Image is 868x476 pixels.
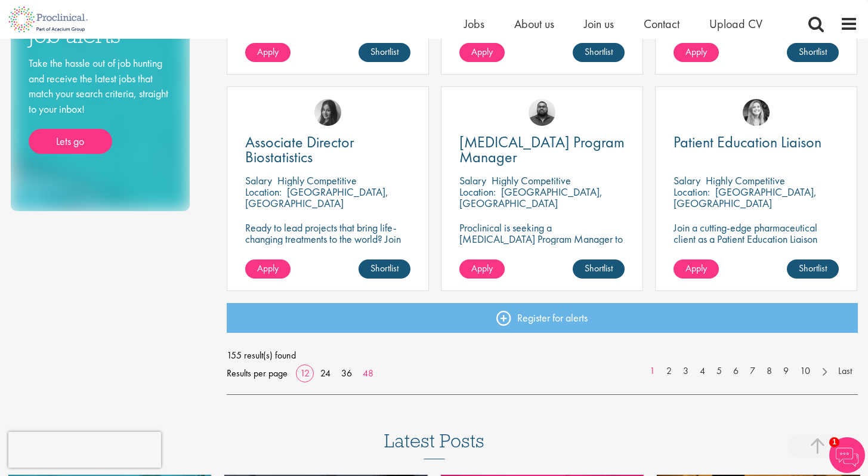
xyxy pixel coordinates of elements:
a: Lets go [29,129,112,154]
span: Salary [245,174,272,187]
a: Shortlist [359,43,410,62]
span: Patient Education Liaison [674,132,821,152]
span: Salary [459,174,486,187]
span: Location: [674,185,710,199]
span: Apply [471,45,493,58]
a: Contact [644,16,679,32]
a: 8 [761,364,778,378]
a: 1 [644,364,661,378]
a: [MEDICAL_DATA] Program Manager [459,135,625,165]
a: 24 [316,367,335,379]
span: Location: [459,185,496,199]
img: Chatbot [829,437,865,473]
h3: Sign up for job alerts [29,1,172,47]
a: 2 [660,364,678,378]
a: 10 [794,364,816,378]
a: Register for alerts [227,303,858,333]
a: Upload CV [709,16,762,32]
span: Apply [471,262,493,274]
span: Apply [685,262,707,274]
a: Apply [245,259,291,279]
p: Highly Competitive [277,174,357,187]
a: Apply [459,259,505,279]
p: [GEOGRAPHIC_DATA], [GEOGRAPHIC_DATA] [245,185,388,210]
a: 4 [694,364,711,378]
p: Join a cutting-edge pharmaceutical client as a Patient Education Liaison (PEL) where your precisi... [674,222,839,279]
span: 155 result(s) found [227,347,858,364]
a: Shortlist [573,43,625,62]
p: Proclinical is seeking a [MEDICAL_DATA] Program Manager to join our client's team for an exciting... [459,222,625,290]
span: Apply [257,45,279,58]
a: 36 [337,367,356,379]
a: 48 [359,367,378,379]
img: Ashley Bennett [529,99,555,126]
p: Highly Competitive [706,174,785,187]
a: Apply [674,43,719,62]
div: Take the hassle out of job hunting and receive the latest jobs that match your search criteria, s... [29,55,172,154]
a: Apply [459,43,505,62]
span: Location: [245,185,282,199]
a: Shortlist [359,259,410,279]
span: Associate Director Biostatistics [245,132,354,167]
span: Apply [257,262,279,274]
a: About us [514,16,554,32]
p: Ready to lead projects that bring life-changing treatments to the world? Join our client at the f... [245,222,410,279]
p: [GEOGRAPHIC_DATA], [GEOGRAPHIC_DATA] [674,185,817,210]
img: Manon Fuller [743,99,770,126]
span: Results per page [227,364,288,382]
a: Jobs [464,16,484,32]
a: Associate Director Biostatistics [245,135,410,165]
img: Heidi Hennigan [314,99,341,126]
iframe: reCAPTCHA [8,432,161,468]
span: Salary [674,174,700,187]
span: [MEDICAL_DATA] Program Manager [459,132,625,167]
a: 6 [727,364,745,378]
a: Join us [584,16,614,32]
a: Shortlist [787,259,839,279]
a: Apply [674,259,719,279]
a: 12 [296,367,314,379]
a: Last [832,364,858,378]
a: Shortlist [573,259,625,279]
h3: Latest Posts [384,431,484,459]
a: Patient Education Liaison [674,135,839,150]
span: 1 [829,437,839,447]
a: 3 [677,364,694,378]
a: Shortlist [787,43,839,62]
a: Apply [245,43,291,62]
p: [GEOGRAPHIC_DATA], [GEOGRAPHIC_DATA] [459,185,603,210]
a: 5 [711,364,728,378]
p: Highly Competitive [492,174,571,187]
span: Apply [685,45,707,58]
a: 9 [777,364,795,378]
a: 7 [744,364,761,378]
